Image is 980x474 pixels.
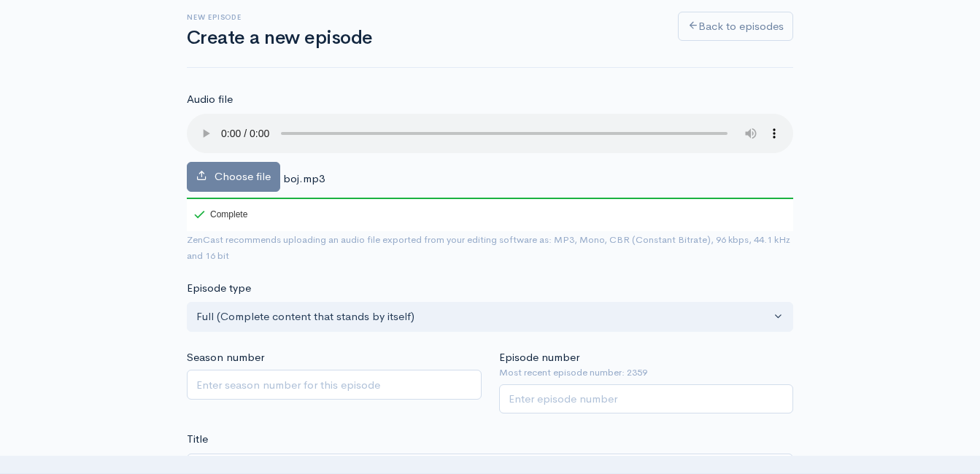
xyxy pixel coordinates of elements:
span: Choose file [215,169,271,183]
h6: New episode [187,13,660,21]
label: Season number [187,349,264,366]
a: Back to episodes [678,12,793,42]
div: Complete [194,210,247,219]
label: Episode number [499,349,579,366]
input: Enter season number for this episode [187,370,482,400]
div: Full (Complete content that stands by itself) [196,308,771,325]
label: Title [187,431,208,448]
label: Audio file [187,91,233,108]
span: boj.mp3 [283,171,325,185]
h1: Create a new episode [187,28,660,49]
small: ZenCast recommends uploading an audio file exported from your editing software as: MP3, Mono, CBR... [187,233,790,263]
button: Full (Complete content that stands by itself) [187,302,793,332]
div: Complete [187,198,250,231]
label: Episode type [187,280,251,297]
div: 100% [187,198,793,199]
input: Enter episode number [499,384,794,414]
small: Most recent episode number: 2359 [499,365,794,380]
